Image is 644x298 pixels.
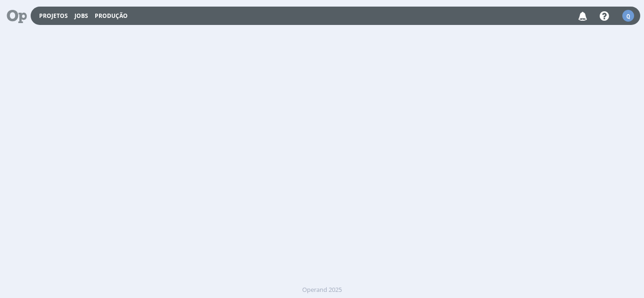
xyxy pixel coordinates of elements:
button: Jobs [72,12,91,20]
div: Q [622,10,634,22]
button: Q [622,8,635,24]
button: Produção [92,12,131,20]
a: Projetos [39,12,68,20]
a: Produção [95,12,128,20]
button: Projetos [36,12,71,20]
a: Jobs [74,12,88,20]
